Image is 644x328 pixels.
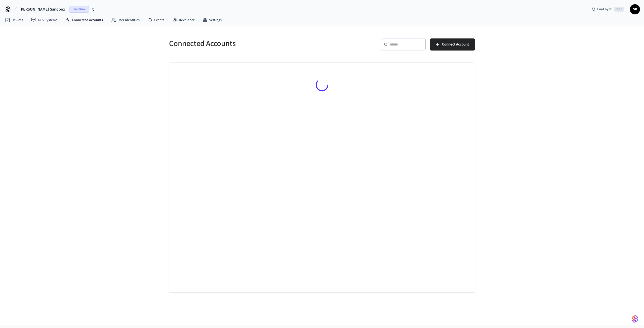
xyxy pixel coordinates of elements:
a: Settings [198,16,226,25]
a: Connected Accounts [61,16,107,25]
a: Events [144,16,168,25]
a: User Identities [107,16,144,25]
a: Developer [168,16,198,25]
a: ACS Systems [27,16,61,25]
span: Find by ID [597,7,613,12]
a: Devices [1,16,27,25]
span: Sandbox [69,6,89,13]
button: Connect Account [430,38,475,51]
span: Ctrl K [614,7,624,12]
span: [PERSON_NAME] Sandbox [20,6,65,12]
img: SeamLogoGradient.69752ec5.svg [632,315,638,323]
div: Find by IDCtrl K [588,5,628,14]
span: Connect Account [442,41,469,48]
button: SD [630,4,640,14]
span: SD [630,5,639,14]
h5: Connected Accounts [169,38,319,49]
